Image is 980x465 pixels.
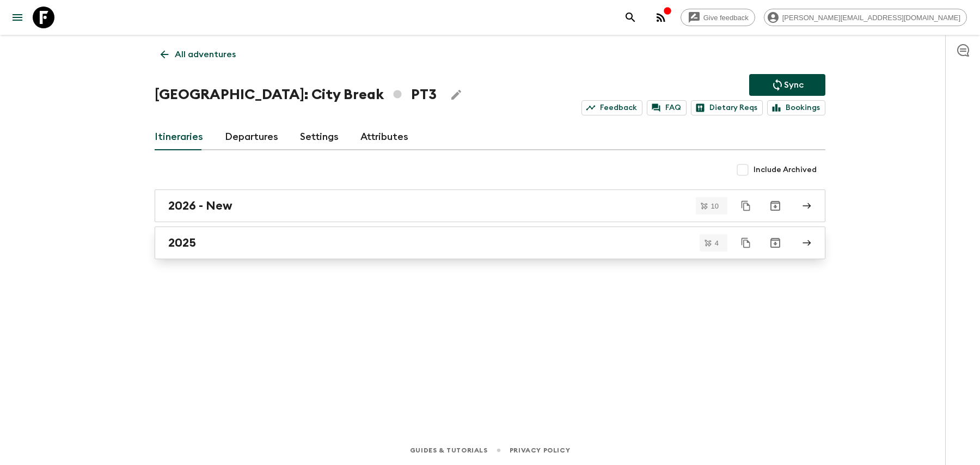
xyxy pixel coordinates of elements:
span: 10 [705,203,725,210]
h2: 2026 - New [168,199,232,213]
a: Dietary Reqs [691,100,763,115]
span: [PERSON_NAME][EMAIL_ADDRESS][DOMAIN_NAME] [776,14,966,22]
button: Archive [764,232,786,254]
a: Guides & Tutorials [410,444,488,456]
a: Privacy Policy [510,444,570,456]
button: menu [7,7,28,28]
a: All adventures [155,44,242,65]
button: Duplicate [736,233,756,253]
button: search adventures [620,7,641,28]
a: Feedback [581,100,642,115]
button: Edit Adventure Title [445,84,467,106]
a: Departures [225,124,278,150]
button: Archive [764,195,786,217]
span: 4 [708,240,725,247]
a: Give feedback [681,9,755,26]
a: 2026 - New [155,189,825,222]
span: Give feedback [697,14,755,22]
a: FAQ [647,100,687,115]
a: Bookings [767,100,825,115]
a: Attributes [360,124,408,150]
h2: 2025 [168,236,196,250]
p: All adventures [175,48,236,61]
span: Include Archived [754,164,817,175]
a: Settings [300,124,339,150]
h1: [GEOGRAPHIC_DATA]: City Break PT3 [155,84,437,106]
a: 2025 [155,227,825,259]
button: Duplicate [736,196,756,216]
a: Itineraries [155,124,203,150]
div: [PERSON_NAME][EMAIL_ADDRESS][DOMAIN_NAME] [764,9,967,26]
button: Sync adventure departures to the booking engine [749,74,825,96]
p: Sync [784,78,804,91]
